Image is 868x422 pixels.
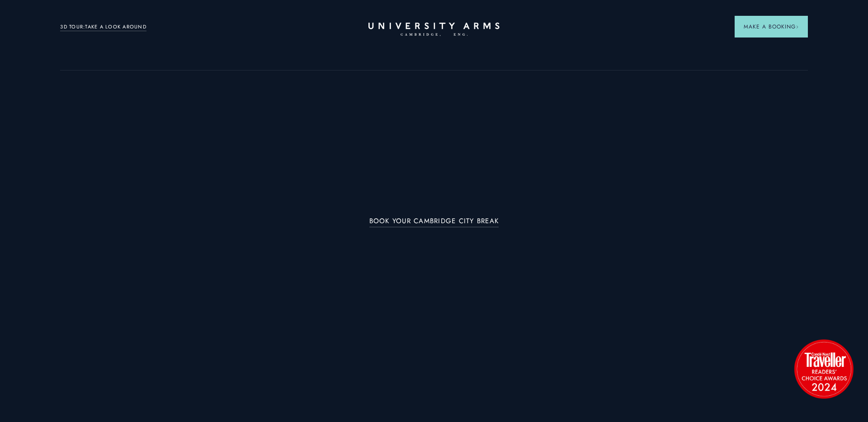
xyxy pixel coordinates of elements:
[369,217,499,228] a: BOOK YOUR CAMBRIDGE CITY BREAK
[60,23,146,31] a: 3D TOUR:TAKE A LOOK AROUND
[368,23,500,37] a: Home
[744,23,799,31] span: Make a Booking
[735,16,808,38] button: Make a BookingArrow icon
[796,25,799,28] img: Arrow icon
[790,335,858,403] img: image-2524eff8f0c5d55edbf694693304c4387916dea5-1501x1501-png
